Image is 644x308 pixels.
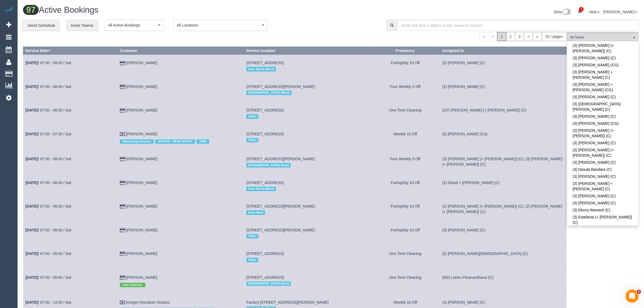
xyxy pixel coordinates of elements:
[117,78,244,102] td: Customer
[371,151,440,174] td: Frequency
[440,47,567,55] th: Assigned to
[25,61,38,65] b: [DATE]
[120,252,125,256] i: Credit Card Payment
[104,20,164,31] button: All Active Bookings
[524,32,533,41] a: >
[126,275,157,280] a: [PERSON_NAME]
[25,157,38,161] b: [DATE]
[371,174,440,198] td: Frequency
[117,151,244,174] td: Customer
[120,139,154,144] span: Alternating Invoices
[25,251,38,256] b: [DATE]
[117,47,244,55] th: Customer
[23,20,60,31] a: Send Schedule
[246,163,291,167] span: [GEOGRAPHIC_DATA] (East)
[371,222,440,245] td: Frequency
[120,61,125,65] i: Credit Card Payment
[197,139,209,144] span: NDIS
[246,89,368,96] div: Location
[244,151,371,174] td: Service location
[567,139,638,146] a: (3) [PERSON_NAME] (C)
[177,22,261,28] span: All Locations
[567,159,638,166] a: (3) [PERSON_NAME] (C)
[117,55,244,78] td: Customer
[25,251,71,256] a: [DATE]/ 07:00 - 08:00 / Sat
[244,126,371,150] td: Service location
[23,102,118,126] td: Schedule date
[25,84,71,89] a: [DATE]/ 07:00 - 08:00 / Sat
[120,228,125,232] i: Credit Card Payment
[567,146,638,159] a: (3) [PERSON_NAME] (+ [PERSON_NAME]) (C)
[25,84,38,89] b: [DATE]
[120,276,125,280] i: Credit Card Payment
[23,222,118,245] td: Schedule date
[25,300,71,304] a: [DATE]/ 07:00 - 13:00 / Sat
[246,258,258,262] span: Office
[246,300,329,304] span: Factory [STREET_ADDRESS][PERSON_NAME]
[440,102,567,126] td: Assigned to
[23,174,118,198] td: Schedule date
[626,290,639,303] iframe: Intercom live chat
[120,205,125,208] i: Credit Card Payment
[479,32,488,41] span: «
[120,181,125,185] i: Credit Card Payment
[246,233,368,240] div: Location
[589,10,600,14] a: Help
[371,245,440,269] td: Frequency
[246,181,284,185] span: [STREET_ADDRESS]
[579,7,584,11] span: 4
[25,228,38,232] b: [DATE]
[440,269,567,294] td: Assigned to
[567,32,639,43] button: All Teams
[25,132,38,136] b: [DATE]
[244,47,371,55] th: Service location
[66,20,98,31] a: Invite Teams
[246,228,315,232] span: [STREET_ADDRESS][PERSON_NAME]
[25,228,71,232] a: [DATE]/ 07:00 - 08:00 / Sat
[567,207,638,214] a: (3) Ebony Warwick (C)
[25,61,71,65] a: [DATE]/ 07:00 - 09:00 / Sat
[25,181,71,185] a: [DATE]/ 07:00 - 08:00 / Sat
[567,61,638,68] a: (3) [PERSON_NAME] (CG)
[567,120,638,127] a: (3) [PERSON_NAME] (CG)
[244,269,371,294] td: Service location
[246,234,258,238] span: Office
[126,228,157,232] a: [PERSON_NAME]
[120,109,125,113] i: Credit Card Payment
[567,113,638,120] a: (3) [PERSON_NAME] (C)
[108,22,157,28] span: All Active Bookings
[25,108,71,112] a: [DATE]/ 07:00 - 08:00 / Sat
[25,108,38,112] b: [DATE]
[246,210,265,215] span: Inner West
[554,10,571,14] a: Beta
[23,198,118,222] td: Schedule date
[440,151,567,174] td: Assigned to
[246,280,368,287] div: Location
[23,5,327,15] h1: Active Bookings
[126,300,170,304] a: Imogen Mycelium Studios
[371,55,440,78] td: Frequency
[23,269,118,294] td: Schedule date
[117,174,244,198] td: Customer
[246,67,276,71] span: Inner North (West)
[440,55,567,78] td: Assigned to
[23,126,118,150] td: Schedule date
[25,300,38,304] b: [DATE]
[25,275,38,280] b: [DATE]
[173,20,268,31] button: All Locations
[25,157,71,161] a: [DATE]/ 07:00 - 08:00 / Sat
[126,132,157,136] a: [PERSON_NAME]
[120,132,125,136] i: Check Payment
[397,20,639,31] input: Enter the first 3 letters of the name to search
[567,68,638,81] a: (3) [PERSON_NAME] + [PERSON_NAME] (C)
[120,157,125,161] i: Credit Card Payment
[246,113,368,120] div: Location
[246,256,368,263] div: Location
[3,5,14,13] img: Automaid Logo
[246,91,292,95] span: [GEOGRAPHIC_DATA] (West)
[567,54,638,61] a: (3) [PERSON_NAME] (C)
[533,32,542,41] a: »
[120,283,145,287] span: new customer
